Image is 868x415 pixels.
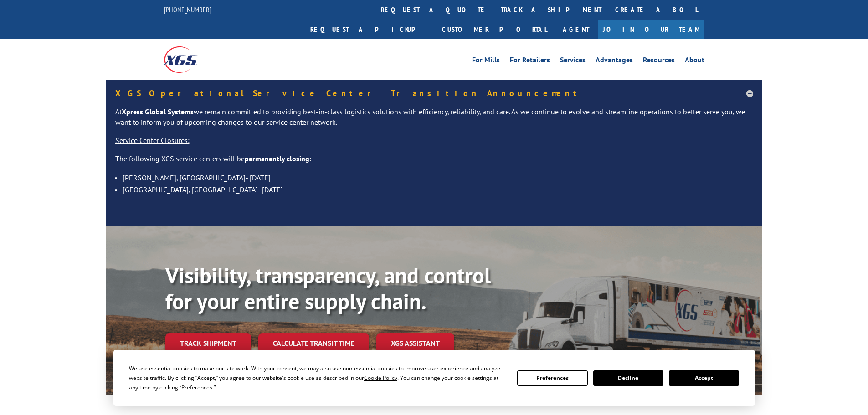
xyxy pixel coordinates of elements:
[435,20,554,39] a: Customer Portal
[122,107,194,116] strong: Xpress Global Systems
[560,56,586,67] a: Services
[164,5,211,14] a: [PHONE_NUMBER]
[165,261,491,316] b: Visibility, transparency, and control for your entire supply chain.
[472,56,500,67] a: For Mills
[685,56,704,67] a: About
[115,89,753,97] h5: XGS Operational Service Center Transition Announcement
[123,172,753,184] li: [PERSON_NAME], [GEOGRAPHIC_DATA]- [DATE]
[510,56,550,67] a: For Retailers
[669,370,739,386] button: Accept
[593,370,663,386] button: Decline
[123,184,753,195] li: [GEOGRAPHIC_DATA], [GEOGRAPHIC_DATA]- [DATE]
[245,154,309,163] strong: permanently closing
[596,56,633,67] a: Advantages
[376,333,454,353] a: XGS ASSISTANT
[181,384,212,391] span: Preferences
[554,20,598,39] a: Agent
[115,107,753,136] p: At we remain committed to providing best-in-class logistics solutions with efficiency, reliabilit...
[303,20,435,39] a: Request a pickup
[364,374,397,382] span: Cookie Policy
[598,20,704,39] a: Join Our Team
[115,136,190,145] u: Service Center Closures:
[115,154,753,172] p: The following XGS service centers will be :
[258,333,369,353] a: Calculate transit time
[517,370,587,386] button: Preferences
[113,350,755,406] div: Cookie Consent Prompt
[165,333,251,353] a: Track shipment
[643,56,675,67] a: Resources
[129,364,506,392] div: We use essential cookies to make our site work. With your consent, we may also use non-essential ...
